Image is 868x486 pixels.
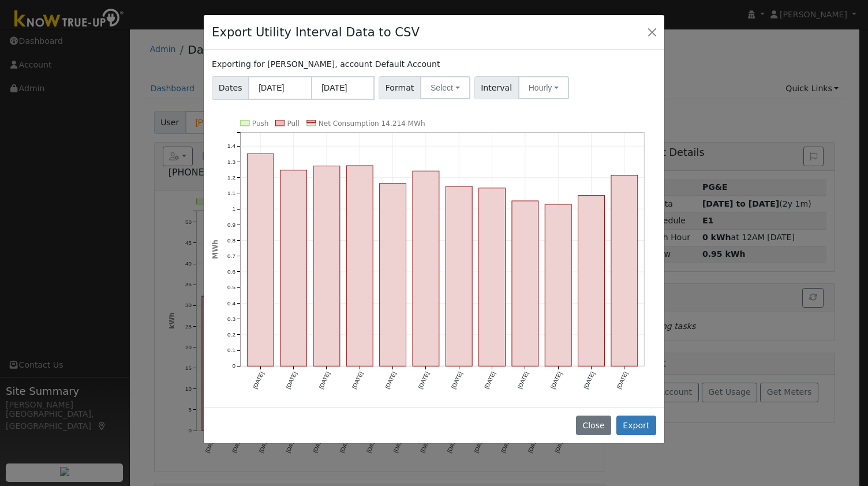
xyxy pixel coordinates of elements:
[227,253,235,259] text: 0.7
[484,371,497,390] text: [DATE]
[583,371,596,390] text: [DATE]
[227,143,235,149] text: 1.4
[576,416,611,435] button: Close
[232,363,235,369] text: 0
[248,154,274,366] rect: onclick=""
[252,119,269,128] text: Push
[616,371,629,390] text: [DATE]
[313,166,340,366] rect: onclick=""
[211,240,219,259] text: MWh
[380,184,406,367] rect: onclick=""
[227,347,235,353] text: 0.1
[347,166,373,367] rect: onclick=""
[612,175,638,366] rect: onclick=""
[227,190,235,196] text: 1.1
[413,171,439,366] rect: onclick=""
[351,371,364,390] text: [DATE]
[280,170,307,367] rect: onclick=""
[319,119,425,128] text: Net Consumption 14,214 MWh
[644,24,660,40] button: Close
[227,284,235,290] text: 0.5
[212,23,420,42] h4: Export Utility Interval Data to CSV
[227,174,235,181] text: 1.2
[252,371,265,390] text: [DATE]
[616,416,656,435] button: Export
[285,371,298,390] text: [DATE]
[227,268,235,275] text: 0.6
[227,300,235,306] text: 0.4
[287,119,300,128] text: Pull
[227,331,235,338] text: 0.2
[518,76,569,99] button: Hourly
[450,371,463,390] text: [DATE]
[549,371,563,390] text: [DATE]
[227,221,235,227] text: 0.9
[479,188,506,367] rect: onclick=""
[512,201,538,367] rect: onclick=""
[420,76,470,99] button: Select
[379,76,421,99] span: Format
[417,371,431,390] text: [DATE]
[212,76,249,100] span: Dates
[227,237,235,244] text: 0.8
[384,371,398,390] text: [DATE]
[212,58,440,70] label: Exporting for [PERSON_NAME], account Default Account
[227,316,235,322] text: 0.3
[578,196,605,367] rect: onclick=""
[517,371,530,390] text: [DATE]
[318,371,331,390] text: [DATE]
[227,158,235,165] text: 1.3
[232,205,235,212] text: 1
[474,76,519,99] span: Interval
[545,204,572,367] rect: onclick=""
[446,186,473,367] rect: onclick=""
